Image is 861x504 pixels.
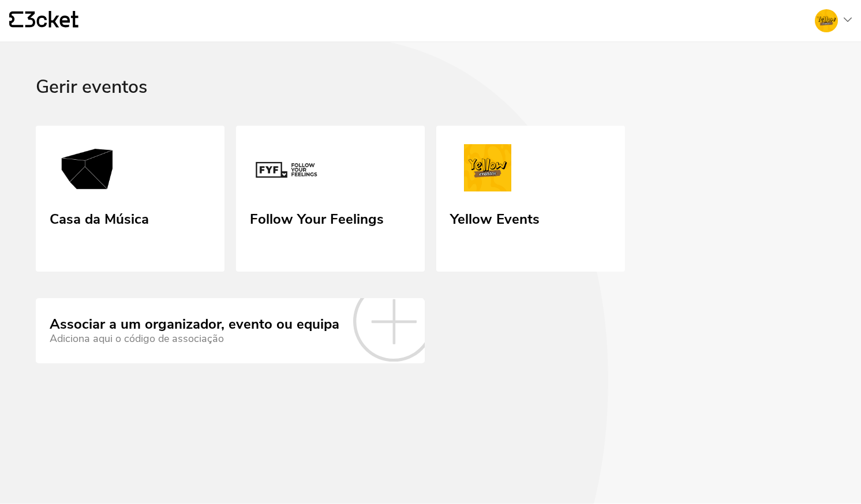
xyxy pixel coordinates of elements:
a: Associar a um organizador, evento ou equipa Adiciona aqui o código de associação [36,298,425,363]
div: Gerir eventos [36,77,825,126]
img: Follow Your Feelings [250,144,325,196]
div: Yellow Events [450,207,540,228]
a: {' '} [9,11,78,31]
img: Yellow Events [450,144,525,196]
a: Follow Your Feelings Follow Your Feelings [236,126,425,272]
div: Associar a um organizador, evento ou equipa [50,317,339,333]
g: {' '} [9,12,23,28]
div: Adiciona aqui o código de associação [50,333,339,345]
div: Follow Your Feelings [250,207,384,228]
div: Casa da Música [50,207,149,228]
a: Casa da Música Casa da Música [36,126,224,272]
a: Yellow Events Yellow Events [436,126,625,272]
img: Casa da Música [50,144,125,196]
